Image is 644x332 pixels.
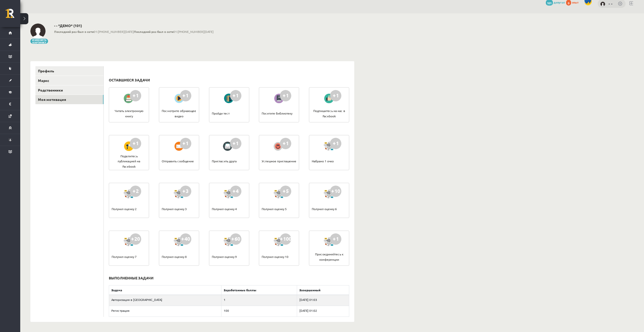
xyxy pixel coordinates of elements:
[162,159,194,163] font: Отправить сообщение
[35,95,103,104] a: Моя мотивация
[609,1,613,6] a: - -
[182,92,189,99] font: +1
[212,111,230,115] font: Пройди тест
[568,1,569,5] font: 0
[212,159,237,163] font: Пригласить друга
[131,235,140,242] font: +20
[333,140,339,146] font: +1
[162,255,187,259] font: Получил оценку 8
[54,23,82,28] font: - - *ДЕМО* (101)
[111,298,162,302] font: Авторизация в [GEOGRAPHIC_DATA]
[162,109,196,118] font: Посмотрите обучающее видео
[224,288,256,292] font: Заработанные баллы
[233,188,239,194] font: +4
[38,88,63,92] font: Родственники
[112,255,137,259] font: Получил оценку 7
[224,298,225,302] font: 1
[547,1,552,5] font: 101
[182,188,189,194] font: +3
[109,78,150,82] font: Оставшиеся задачи
[262,111,292,115] font: Посетите библиотеку
[315,252,343,261] font: Присоединяйтесь к конференции
[30,39,48,44] button: Изменить картинку
[38,78,49,83] font: Маркс
[38,97,66,102] font: Моя мотивация
[182,140,189,146] font: +1
[32,38,47,44] font: Изменить картинку
[283,92,289,99] font: +1
[35,66,103,76] a: Профиль
[38,69,54,73] font: Профиль
[112,207,137,211] font: Получил оценку 2
[546,0,565,4] a: 101 депутат
[233,92,239,99] font: +1
[212,255,237,259] font: Получил оценку 9
[262,207,287,211] font: Получил оценку 5
[6,9,20,21] a: Рижская 1-я средняя школа заочного обучения
[111,288,122,292] font: Задача
[30,24,46,39] img: - -
[312,159,334,163] font: Набрано 1 очко
[299,308,317,313] font: [DATE] 01:02
[566,0,581,4] a: 0 опыт
[35,85,103,95] a: Родственники
[133,140,139,146] font: +1
[313,109,345,118] font: Подпишитесь на нас в Facebook
[333,235,339,242] font: +1
[554,0,565,4] font: депутат
[134,30,173,34] font: Последний раз был в сети
[262,159,296,163] font: Успешное приглашение
[280,235,292,242] font: +100
[133,92,139,99] font: +1
[133,188,139,194] font: +2
[54,30,94,34] font: Последний раз был в сети
[299,298,317,302] font: [DATE] 01:03
[173,30,214,34] font: 01:[PHONE_NUMBER][DATE]
[333,92,339,99] font: +1
[572,0,579,4] font: опыт
[262,255,288,259] font: Получил оценку 10
[118,154,140,168] font: Поделитесь публикацией на Facebook
[181,235,190,242] font: +40
[233,140,239,146] font: +1
[312,207,337,211] font: Получил оценку 6
[224,308,229,313] font: 100
[331,188,340,194] font: +10
[299,288,320,292] font: Завершенный
[162,207,187,211] font: Получил оценку 3
[109,276,154,280] font: Выполненные задачи
[600,2,605,7] img: - -
[283,188,289,194] font: +5
[111,308,130,313] font: Регистрация
[212,207,237,211] font: Получил оценку 4
[35,76,103,85] a: Маркс
[231,235,240,242] font: +60
[94,30,134,34] font: 01:[PHONE_NUMBER][DATE]
[283,140,289,146] font: +1
[115,109,143,118] font: Читать электронную книгу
